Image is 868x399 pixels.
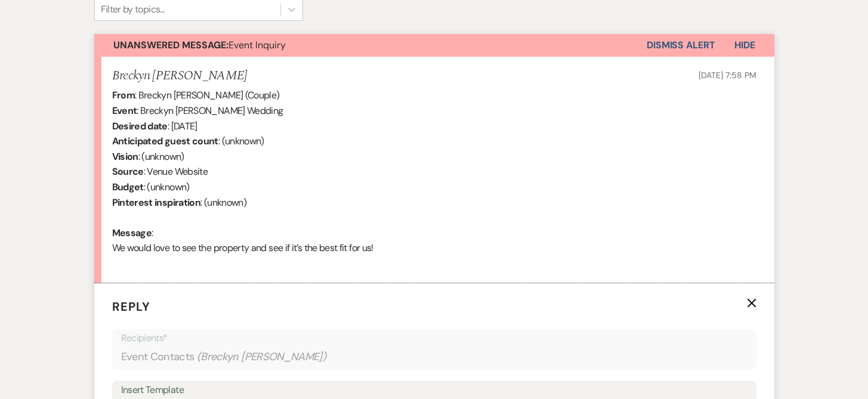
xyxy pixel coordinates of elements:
b: Budget [112,181,144,193]
div: Insert Template [121,382,747,399]
div: : Breckyn [PERSON_NAME] (Couple) : Breckyn [PERSON_NAME] Wedding : [DATE] : (unknown) : (unknown)... [112,88,756,271]
button: Unanswered Message:Event Inquiry [94,34,647,57]
b: Anticipated guest count [112,135,218,147]
button: Dismiss Alert [647,34,715,57]
span: ( Breckyn [PERSON_NAME] ) [197,349,327,365]
div: Event Contacts [121,345,747,369]
b: Source [112,165,144,178]
b: Message [112,227,152,239]
span: Reply [112,299,150,314]
div: Filter by topics... [101,2,165,17]
strong: Unanswered Message: [113,39,228,51]
span: Event Inquiry [113,39,286,51]
b: Vision [112,150,138,163]
span: [DATE] 7:58 PM [699,70,756,81]
b: Event [112,104,137,117]
b: Pinterest inspiration [112,196,201,209]
span: Hide [734,39,755,51]
p: Recipients* [121,330,747,346]
button: Hide [715,34,774,57]
b: From [112,89,135,101]
h5: Breckyn [PERSON_NAME] [112,69,248,83]
b: Desired date [112,120,168,132]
